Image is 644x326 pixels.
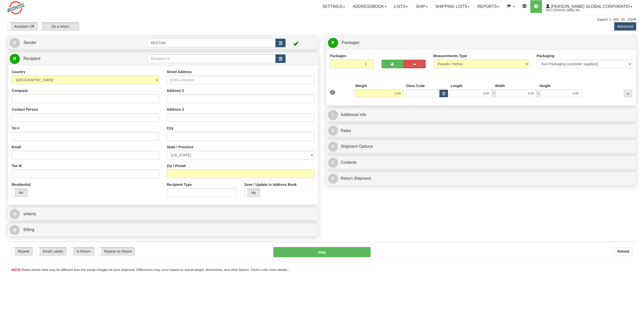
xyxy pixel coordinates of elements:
a: S Sender [10,38,147,48]
a: P Packages [328,38,635,48]
label: Packages [330,53,346,58]
label: No [12,189,27,197]
label: Do a return [39,22,79,30]
a: [PERSON_NAME] Global Corporatio 2553 / [PERSON_NAME], [PERSON_NAME] [542,0,636,13]
label: City [167,126,173,131]
span: R [10,54,20,64]
a: OShipment Options [328,141,635,152]
button: Reload [614,247,633,256]
a: @ eAlerts [10,209,316,219]
span: 1 [330,90,335,95]
label: Save / Update in Address Book [244,182,296,187]
label: Is Return [70,247,94,255]
div: Support: 1 - 855 - 55 - 2SHIP [8,18,636,22]
span: Sender [23,40,37,45]
input: Enter a location [167,76,314,84]
label: Residential [12,182,31,187]
span: x [537,90,540,97]
a: CContents [328,157,635,168]
a: Addressbook [349,0,390,13]
label: Repeat [12,247,32,255]
label: Zip / Postal [167,163,186,168]
label: Address 2 [167,88,184,93]
a: here [258,268,265,272]
label: Tel # [12,126,20,131]
a: B Billing [10,225,316,235]
label: Measurements Type [433,53,467,58]
label: Country [12,69,25,74]
label: Length [451,83,463,88]
label: No [244,189,260,197]
a: RReturn Shipment [328,173,635,184]
span: Recipient [23,56,40,61]
input: Recipient Id [147,54,275,63]
div: Rates shown here may be different than the actual charges for your shipment. Differences may occu... [8,268,636,272]
span: eAlerts [23,212,36,216]
a: Shipping lists [432,0,473,13]
label: Contact Person [12,107,38,112]
span: R [328,174,338,184]
label: Tax Id [12,163,22,168]
label: Packaging [537,53,554,58]
span: B [10,225,20,235]
a: R Recipient [10,54,132,64]
label: Address 3 [167,107,184,112]
a: IAdditional Info [328,110,635,120]
span: Packages [342,40,359,45]
a: Lists [390,0,412,13]
b: Reload [617,249,629,253]
span: C [328,158,338,168]
span: 2553 / [PERSON_NAME], [PERSON_NAME] [546,8,584,13]
label: Assistant Off [8,22,37,30]
a: Reports [473,0,503,13]
label: Street Address [167,69,192,74]
img: logo2553.jpg [8,1,25,14]
label: Dims Code [406,83,425,88]
label: Recipient Type [167,182,192,187]
label: Repeat as Return [98,247,135,255]
label: Email [12,144,21,150]
div: ... [624,90,632,97]
span: I [328,110,338,120]
label: Width [495,83,505,88]
span: NOTE: [11,268,22,272]
label: Email Labels [37,247,66,255]
span: P [328,38,338,48]
span: @ [10,209,20,219]
span: Billing [23,227,34,232]
span: [PERSON_NAME] Global Corporatio [550,4,630,9]
span: O [328,142,338,152]
span: x [492,90,496,97]
label: State / Province [167,144,193,150]
span: $ [328,126,338,136]
a: Ship [412,0,431,13]
input: Sender Id [147,39,275,47]
label: Company [12,88,28,93]
a: Settings [318,0,349,13]
label: Height [540,83,551,88]
button: Ship [273,247,371,257]
span: S [10,38,20,48]
label: Weight [355,83,367,88]
label: Advanced [611,22,636,30]
a: $Rates [328,126,635,136]
iframe: chat widget [632,137,643,189]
